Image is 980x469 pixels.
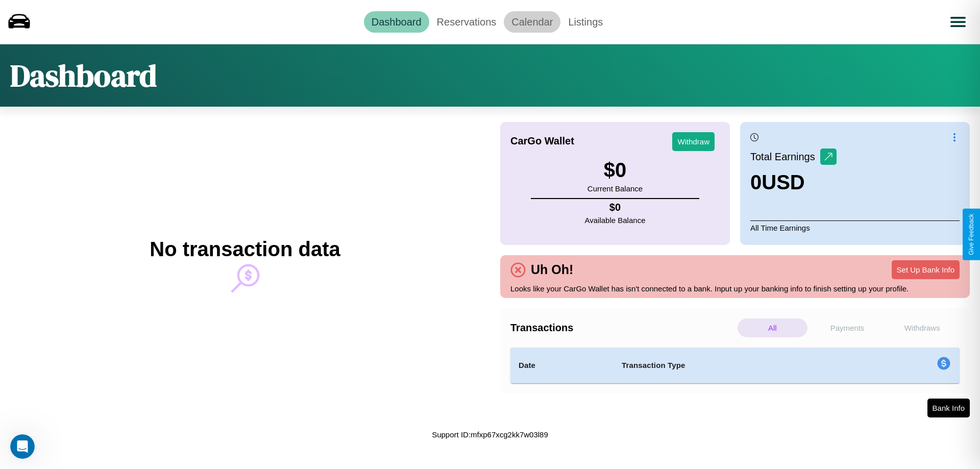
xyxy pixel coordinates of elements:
button: Set Up Bank Info [892,260,960,279]
p: Withdraws [887,318,957,337]
h3: $ 0 [587,159,643,182]
h4: Date [519,359,605,372]
h4: Transactions [510,322,735,334]
p: Payments [813,318,883,337]
p: Current Balance [587,182,643,195]
h1: Dashboard [10,55,157,96]
button: Withdraw [672,132,715,151]
button: Bank Info [927,399,970,417]
p: All Time Earnings [750,220,960,235]
h4: Uh Oh! [526,262,578,277]
h3: 0 USD [750,171,837,194]
p: All [738,318,807,337]
h2: No transaction data [150,238,340,261]
a: Dashboard [364,11,429,33]
p: Available Balance [585,213,646,227]
div: Give Feedback [968,214,975,255]
h4: Transaction Type [622,359,853,372]
a: Listings [560,11,610,33]
a: Calendar [504,11,560,33]
p: Support ID: mfxp67xcg2kk7w03l89 [432,428,548,441]
p: Total Earnings [750,147,820,166]
h4: CarGo Wallet [510,135,574,147]
button: Open menu [944,8,972,36]
table: simple table [510,348,960,383]
h4: $ 0 [585,202,646,213]
iframe: Intercom live chat [10,434,35,459]
p: Looks like your CarGo Wallet has isn't connected to a bank. Input up your banking info to finish ... [510,282,960,295]
a: Reservations [429,11,504,33]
